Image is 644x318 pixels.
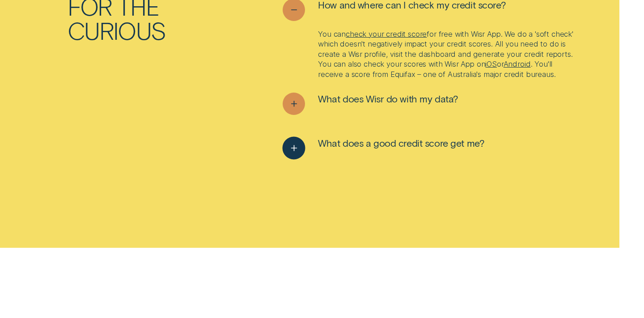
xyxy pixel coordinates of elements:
[318,137,484,149] span: What does a good credit score get me?
[485,59,497,68] a: iOS
[283,29,576,80] div: See less
[318,93,458,105] span: What does Wisr do with my data?
[283,137,484,159] button: See more
[346,30,427,38] a: check your credit score
[504,59,531,68] a: Android
[318,29,576,80] p: You can for free with Wisr App. We do a 'soft check' which doesn't negatively impact your credit ...
[283,93,458,115] button: See more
